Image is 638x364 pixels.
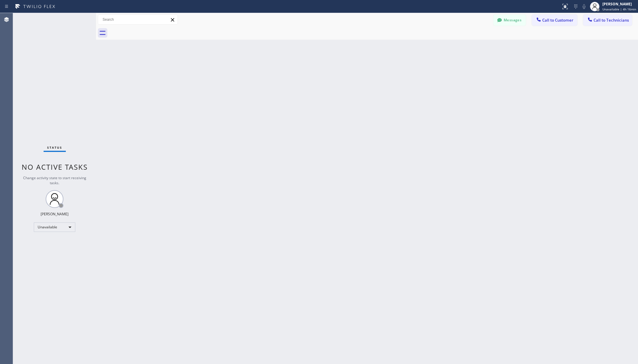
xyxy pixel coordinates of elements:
[47,145,62,150] span: Status
[542,17,573,23] span: Call to Customer
[98,15,178,24] input: Search
[583,15,632,26] button: Call to Technicians
[602,1,636,7] div: [PERSON_NAME]
[493,15,526,26] button: Messages
[34,222,75,232] div: Unavailable
[602,7,636,11] span: Unavailable | 4h 16min
[532,15,577,26] button: Call to Customer
[41,211,68,217] div: [PERSON_NAME]
[23,175,86,185] span: Change activity state to start receiving tasks.
[580,2,588,11] button: Mute
[22,162,88,172] span: No active tasks
[594,17,629,23] span: Call to Technicians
